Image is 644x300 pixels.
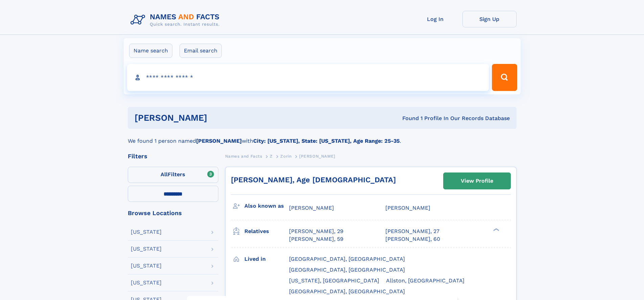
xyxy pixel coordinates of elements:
span: Zorin [280,154,291,159]
div: [US_STATE] [131,280,162,285]
a: [PERSON_NAME], 29 [289,228,343,235]
span: All [161,171,168,178]
button: Search Button [492,64,517,91]
a: Log In [408,11,462,27]
div: We found 1 person named with . [128,129,517,145]
a: View Profile [444,173,510,189]
div: Found 1 Profile In Our Records Database [305,115,510,122]
h1: [PERSON_NAME] [135,114,305,122]
div: ❯ [492,228,500,232]
a: Sign Up [462,11,517,27]
img: Logo Names and Facts [128,11,225,29]
input: search input [127,64,489,91]
label: Email search [180,44,222,58]
h3: Relatives [244,226,289,237]
a: Z [270,152,273,160]
span: [US_STATE], [GEOGRAPHIC_DATA] [289,277,379,284]
span: Z [270,154,273,159]
a: [PERSON_NAME], Age [DEMOGRAPHIC_DATA] [231,176,396,184]
h3: Also known as [244,200,289,212]
a: [PERSON_NAME], 27 [385,228,439,235]
span: [GEOGRAPHIC_DATA], [GEOGRAPHIC_DATA] [289,267,405,273]
div: [US_STATE] [131,263,162,269]
span: [PERSON_NAME] [299,154,335,159]
label: Filters [128,167,218,183]
div: Browse Locations [128,210,218,216]
a: [PERSON_NAME], 59 [289,235,343,243]
b: [PERSON_NAME] [196,138,242,144]
span: [GEOGRAPHIC_DATA], [GEOGRAPHIC_DATA] [289,256,405,262]
div: [US_STATE] [131,229,162,235]
b: City: [US_STATE], State: [US_STATE], Age Range: 25-35 [253,138,400,144]
span: [PERSON_NAME] [289,205,334,211]
div: [US_STATE] [131,246,162,252]
a: Zorin [280,152,291,160]
a: [PERSON_NAME], 60 [385,235,440,243]
h3: Lived in [244,253,289,265]
span: [PERSON_NAME] [385,205,430,211]
label: Name search [129,44,172,58]
span: [GEOGRAPHIC_DATA], [GEOGRAPHIC_DATA] [289,288,405,295]
div: View Profile [461,173,493,189]
a: Names and Facts [225,152,262,160]
div: Filters [128,153,218,159]
span: Allston, [GEOGRAPHIC_DATA] [386,277,464,284]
